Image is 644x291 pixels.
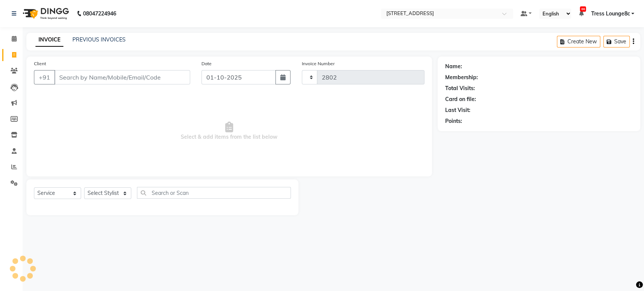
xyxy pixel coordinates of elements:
[445,74,478,81] div: Membership:
[445,95,476,103] div: Card on file:
[580,6,586,12] span: 66
[445,84,475,92] div: Total Visits:
[579,10,583,17] a: 66
[137,187,291,199] input: Search or Scan
[603,36,630,47] button: Save
[591,10,630,18] span: Tress Lounge8c
[557,36,600,47] button: Create New
[445,63,462,70] div: Name:
[201,60,212,67] label: Date
[445,117,462,125] div: Points:
[34,93,424,169] span: Select & add items from the list below
[302,60,335,67] label: Invoice Number
[35,33,63,47] a: INVOICE
[54,70,190,84] input: Search by Name/Mobile/Email/Code
[19,3,71,24] img: logo
[72,36,126,43] a: PREVIOUS INVOICES
[34,60,46,67] label: Client
[445,106,470,114] div: Last Visit:
[34,70,55,84] button: +91
[83,3,116,24] b: 08047224946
